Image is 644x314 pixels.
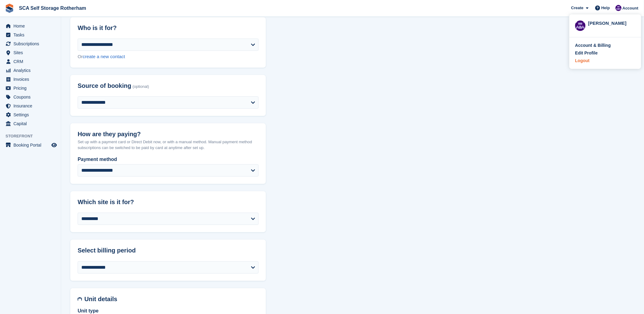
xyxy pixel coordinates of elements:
a: menu [3,84,58,92]
h2: Select billing period [78,247,259,254]
a: menu [3,66,58,75]
label: Payment method [78,156,259,163]
div: Logout [575,58,590,64]
img: stora-icon-8386f47178a22dfd0bd8f6a31ec36ba5ce8667c1dd55bd0f319d3a0aa187defe.svg [5,4,14,13]
a: menu [3,102,58,110]
a: menu [3,31,58,39]
div: Account & Billing [575,42,611,49]
h2: Who is it for? [78,24,259,32]
a: menu [3,141,58,149]
div: Or [78,53,259,60]
span: CRM [13,57,50,66]
a: SCA Self Storage Rotherham [17,3,89,13]
span: Tasks [13,31,50,39]
a: Preview store [50,141,58,149]
span: Coupons [13,93,50,101]
a: create a new contact [83,54,125,59]
span: Sites [13,48,50,57]
a: Edit Profile [575,50,635,56]
div: [PERSON_NAME] [588,20,635,25]
span: (optional) [133,84,149,89]
span: Analytics [13,66,50,75]
span: Account [623,5,638,11]
span: Storefront [6,133,61,139]
span: Settings [13,110,50,119]
h2: Which site is it for? [78,199,259,206]
h2: Unit details [84,296,259,303]
span: Subscriptions [13,39,50,48]
span: Create [571,5,583,11]
span: Insurance [13,102,50,110]
a: menu [3,48,58,57]
span: Help [602,5,610,11]
img: Kelly Neesham [575,21,586,31]
img: Kelly Neesham [616,5,622,11]
img: unit-details-icon-595b0c5c156355b767ba7b61e002efae458ec76ed5ec05730b8e856ff9ea34a9.svg [78,296,82,303]
span: Home [13,22,50,30]
span: Booking Portal [13,141,50,149]
a: menu [3,39,58,48]
a: menu [3,93,58,101]
a: Logout [575,58,635,64]
a: menu [3,119,58,128]
div: Edit Profile [575,50,598,56]
a: Account & Billing [575,42,635,49]
span: Source of booking [78,82,131,89]
a: menu [3,110,58,119]
span: Pricing [13,84,50,92]
h2: How are they paying? [78,131,259,138]
a: menu [3,57,58,66]
span: Capital [13,119,50,128]
a: menu [3,75,58,84]
span: Invoices [13,75,50,84]
a: menu [3,22,58,30]
p: Set up with a payment card or Direct Debit now, or with a manual method. Manual payment method su... [78,139,259,151]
